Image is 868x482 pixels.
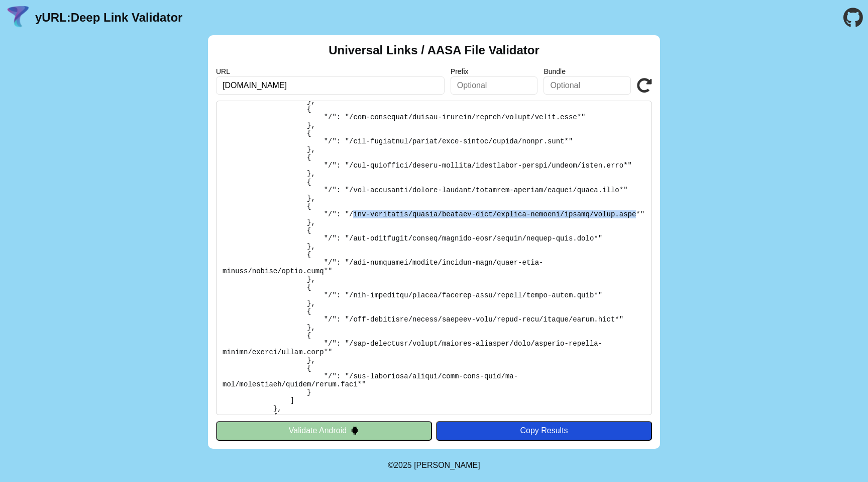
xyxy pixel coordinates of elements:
img: yURL Logo [5,5,31,31]
img: droidIcon.svg [351,426,359,435]
pre: Lorem ipsu do: sitam://consecteturadipis.elitse.do/eiusm-tem-inci-utlaboreetd Ma Aliquaen: Admi V... [216,101,652,415]
label: URL [216,67,445,75]
label: Bundle [544,67,631,75]
span: 2025 [394,461,412,469]
input: Optional [451,76,538,95]
a: Michael Ibragimchayev's Personal Site [414,461,480,469]
input: Required [216,76,445,95]
footer: © [388,449,480,482]
button: Validate Android [216,421,432,440]
h2: Universal Links / AASA File Validator [329,43,539,57]
a: yURL:Deep Link Validator [35,11,182,25]
label: Prefix [451,67,538,75]
button: Copy Results [436,421,652,440]
div: Copy Results [441,426,647,435]
input: Optional [544,76,631,95]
